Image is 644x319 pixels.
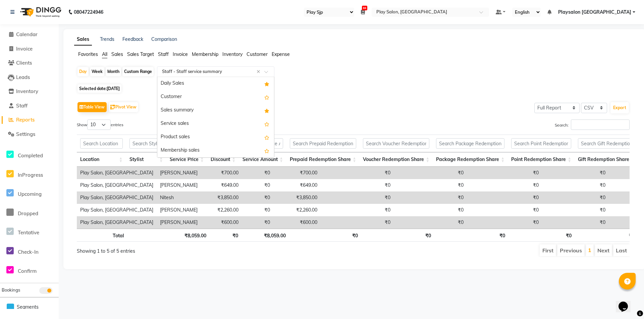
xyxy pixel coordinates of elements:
span: Clear all [257,68,262,75]
a: Clients [2,59,57,67]
th: Service Price: activate to sort column ascending [166,152,207,167]
span: Favorites [78,51,98,57]
td: ₹0 [394,216,467,229]
span: Confirm [18,268,37,274]
td: ₹0 [542,167,609,179]
span: Upcoming [18,191,42,197]
td: ₹649.00 [201,179,242,191]
td: ₹0 [394,191,467,204]
td: [PERSON_NAME] [157,167,201,179]
th: Stylist: activate to sort column ascending [126,152,166,167]
td: ₹700.00 [201,167,242,179]
th: Prepaid Redemption Share: activate to sort column ascending [286,152,360,167]
td: ₹0 [321,216,394,229]
span: Added to Favorites [264,80,269,88]
td: ₹0 [321,167,394,179]
th: ₹0 [508,229,575,242]
span: Tentative [18,229,39,236]
th: Point Redemption Share: activate to sort column ascending [508,152,575,167]
span: Add this report to Favorites List [264,133,269,141]
th: ₹0 [210,229,241,242]
td: ₹3,850.00 [273,191,321,204]
a: 66 [361,9,365,15]
a: Feedback [122,36,143,42]
span: Inventory [16,88,38,94]
a: Sales [74,33,92,46]
div: Custom Range [122,67,154,76]
span: Membership [192,51,218,57]
th: Gift Redemption Share: activate to sort column ascending [575,152,638,167]
th: Total [77,229,127,242]
input: Search: [571,119,630,130]
td: ₹600.00 [201,216,242,229]
a: 1 [588,247,591,253]
span: Invoice [173,51,188,57]
th: ₹0 [361,229,434,242]
th: Voucher Redemption Share: activate to sort column ascending [360,152,433,167]
td: ₹0 [467,191,542,204]
a: Trends [100,36,114,42]
td: ₹649.00 [273,179,321,191]
b: 08047224946 [74,3,103,21]
td: [PERSON_NAME] [157,179,201,191]
td: ₹0 [394,167,467,179]
div: Showing 1 to 5 of 5 entries [77,244,301,255]
span: 66 [362,6,367,10]
td: ₹0 [394,179,467,191]
td: ₹0 [467,204,542,216]
th: Service Amount: activate to sort column ascending [239,152,286,167]
th: Package Redemption Share: activate to sort column ascending [433,152,508,167]
button: Export [610,102,629,113]
td: ₹2,260.00 [273,204,321,216]
td: ₹0 [542,179,609,191]
td: ₹600.00 [273,216,321,229]
td: ₹0 [394,204,467,216]
td: ₹0 [321,179,394,191]
td: ₹0 [321,191,394,204]
td: Play Salon, [GEOGRAPHIC_DATA] [77,167,157,179]
span: [DATE] [107,86,120,91]
span: Inventory [222,51,243,57]
span: Playsalon [GEOGRAPHIC_DATA] [558,9,631,16]
input: Search Stylist [129,138,163,149]
ng-dropdown-panel: Options list [157,77,274,158]
td: ₹0 [467,216,542,229]
span: Dropped [18,210,38,217]
td: ₹0 [242,204,273,216]
input: Search Voucher Redemption Share [363,138,429,149]
span: Sales [111,51,123,57]
th: Discount: activate to sort column ascending [207,152,239,167]
td: Play Salon, [GEOGRAPHIC_DATA] [77,216,157,229]
td: Play Salon, [GEOGRAPHIC_DATA] [77,204,157,216]
td: Nitesh [157,191,201,204]
input: Search Location [80,138,123,149]
button: Table View [77,102,107,112]
a: Comparison [151,36,177,42]
td: ₹0 [242,167,273,179]
div: Sales summary [157,104,274,117]
td: ₹0 [542,204,609,216]
td: [PERSON_NAME] [157,204,201,216]
a: Settings [2,131,57,138]
td: ₹2,260.00 [201,204,242,216]
div: Week [90,67,104,76]
span: Invoice [16,46,33,52]
label: Show entries [77,119,123,130]
a: Leads [2,74,57,81]
span: Segments [17,304,39,311]
td: ₹0 [467,167,542,179]
input: Search Gift Redemption Share [578,138,635,149]
td: ₹0 [542,216,609,229]
div: Service sales [157,117,274,131]
span: Calendar [16,31,38,37]
span: Customer [247,51,268,57]
td: ₹0 [321,204,394,216]
td: ₹0 [242,191,273,204]
span: Expense [272,51,290,57]
th: ₹0 [434,229,508,242]
span: All [102,51,107,57]
td: Play Salon, [GEOGRAPHIC_DATA] [77,191,157,204]
div: Daily Sales [157,77,274,90]
span: Staff [158,51,169,57]
span: Completed [18,152,43,159]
